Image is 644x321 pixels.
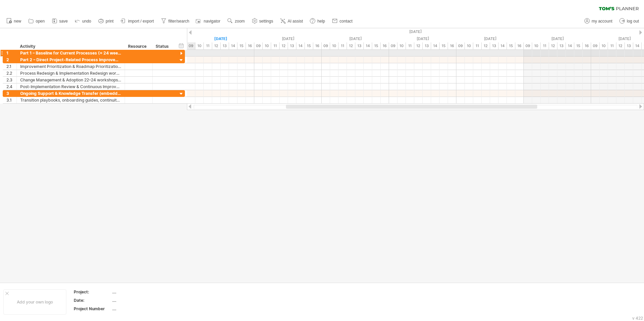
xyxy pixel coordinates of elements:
div: Thursday, 28 August 2025 [389,35,456,42]
span: filter/search [168,19,189,24]
div: Resource [128,43,149,50]
div: 11 [271,42,280,49]
div: 11 [406,42,414,49]
div: Tuesday, 26 August 2025 [254,35,322,42]
div: v 422 [632,316,643,321]
a: print [97,17,116,26]
div: Status [156,43,170,50]
div: .... [112,306,169,312]
div: 14 [364,42,372,49]
div: 09 [591,42,600,49]
div: 2.1 [6,63,17,70]
div: .... [112,297,169,303]
div: 2 [6,57,17,63]
span: open [36,19,45,24]
div: 13 [221,42,229,49]
div: 12 [280,42,288,49]
span: navigator [204,19,220,24]
div: 1 [6,50,17,56]
div: 16 [515,42,524,49]
div: Project Number [74,306,111,312]
div: 15 [305,42,313,49]
span: save [59,19,68,24]
div: 16 [313,42,322,49]
div: 14 [566,42,574,49]
div: 14 [633,42,642,49]
a: contact [330,17,355,26]
span: contact [340,19,353,24]
a: new [5,17,23,26]
div: 12 [347,42,355,49]
div: 16 [448,42,456,49]
div: 14 [498,42,507,49]
div: 14 [296,42,305,49]
div: 13 [423,42,431,49]
div: 13 [288,42,296,49]
a: zoom [226,17,247,26]
div: 16 [381,42,389,49]
span: import / export [128,19,154,24]
a: save [50,17,70,26]
a: settings [250,17,275,26]
div: 15 [574,42,583,49]
div: 16 [246,42,254,49]
div: 10 [465,42,473,49]
div: 15 [440,42,448,49]
div: 12 [414,42,423,49]
a: log out [618,17,641,26]
div: Post-Implementation Review & Continuous Improvement Lessons learned, dashboards, and sustainabili... [20,83,121,90]
div: Project: [74,289,111,295]
div: 09 [254,42,263,49]
div: 3 [6,90,17,97]
div: Add your own logo [3,289,66,315]
div: 10 [263,42,271,49]
div: Improvement Prioritization & Roadmap Prioritization workshop, roadmap design. [20,63,121,70]
div: 13 [557,42,566,49]
a: my account [583,17,614,26]
div: Date: [74,297,111,303]
div: 10 [397,42,406,49]
a: AI assist [279,17,305,26]
div: 13 [355,42,364,49]
span: new [14,19,21,24]
div: 11 [339,42,347,49]
div: Transition playbooks, onboarding guides, continuity planning. [20,97,121,103]
div: 12 [212,42,221,49]
div: 2.2 [6,70,17,76]
div: .... [112,289,169,295]
div: Process Redesign & Implementation Redesign workflows, pilot improvements, and deploy SOPs/tools. [20,70,121,76]
div: 3.1 [6,97,17,103]
div: 11 [608,42,616,49]
div: 09 [456,42,465,49]
div: Wednesday, 27 August 2025 [322,35,389,42]
div: 2.4 [6,83,17,90]
div: 13 [490,42,498,49]
span: zoom [235,19,245,24]
div: 12 [616,42,625,49]
div: 10 [600,42,608,49]
div: Ongoing Support & Knowledge Transfer (embedded throughout) [20,90,121,97]
div: Change Management & Adoption 22–24 workshops, training sessions, feedback loops, 30/60/90-day che... [20,77,121,83]
div: Friday, 29 August 2025 [456,35,524,42]
div: 10 [532,42,541,49]
div: Activity [20,43,121,50]
span: AI assist [288,19,303,24]
div: 10 [195,42,204,49]
span: my account [592,19,612,24]
div: 09 [187,42,195,49]
div: 12 [549,42,557,49]
div: Part 1 – Baseline for Current Processes (≈ 24 weeks, overlapping Part 2) [20,50,121,56]
a: import / export [119,17,156,26]
div: 10 [330,42,339,49]
div: 09 [524,42,532,49]
div: 09 [389,42,397,49]
div: 15 [507,42,515,49]
div: 16 [583,42,591,49]
a: open [27,17,47,26]
div: 11 [473,42,482,49]
div: 14 [229,42,237,49]
span: help [317,19,325,24]
a: undo [73,17,93,26]
span: undo [82,19,91,24]
span: settings [259,19,273,24]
